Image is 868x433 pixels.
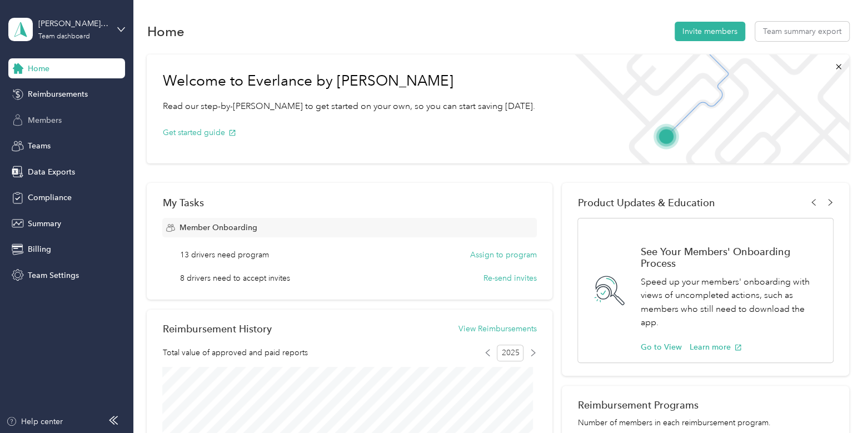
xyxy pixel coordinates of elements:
button: View Reimbursements [458,323,537,335]
h2: Reimbursement History [162,323,271,335]
p: Number of members in each reimbursement program. [577,417,833,429]
div: My Tasks [162,197,536,208]
button: Invite members [675,22,745,41]
span: Teams [28,140,51,152]
p: Speed up your members' onboarding with views of uncompleted actions, such as members who still ne... [640,275,821,330]
span: 13 drivers need program [180,249,269,261]
button: Learn more [689,341,742,353]
span: Product Updates & Education [577,197,715,208]
span: Summary [28,218,61,230]
span: Members [28,115,62,126]
h1: Welcome to Everlance by [PERSON_NAME] [162,72,535,90]
img: Welcome to everlance [563,54,849,163]
h1: See Your Members' Onboarding Process [640,246,821,269]
span: Compliance [28,192,72,203]
div: [PERSON_NAME] Beverages [38,18,108,29]
h2: Reimbursement Programs [577,399,833,411]
span: Billing [28,243,51,255]
button: Help center [6,416,63,427]
button: Get started guide [162,127,236,138]
button: Assign to program [470,249,537,261]
h1: Home [147,26,184,37]
p: Read our step-by-[PERSON_NAME] to get started on your own, so you can start saving [DATE]. [162,99,535,113]
button: Go to View [640,341,681,353]
span: 8 drivers need to accept invites [180,272,290,284]
span: Data Exports [28,166,75,178]
span: Member Onboarding [179,222,257,233]
span: Team Settings [28,270,79,281]
span: Total value of approved and paid reports [162,347,307,359]
button: Team summary export [755,22,849,41]
div: Team dashboard [38,33,89,40]
iframe: Everlance-gr Chat Button Frame [806,371,868,433]
span: Home [28,63,49,74]
span: Reimbursements [28,88,88,100]
button: Re-send invites [483,272,537,284]
span: 2025 [497,345,523,361]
